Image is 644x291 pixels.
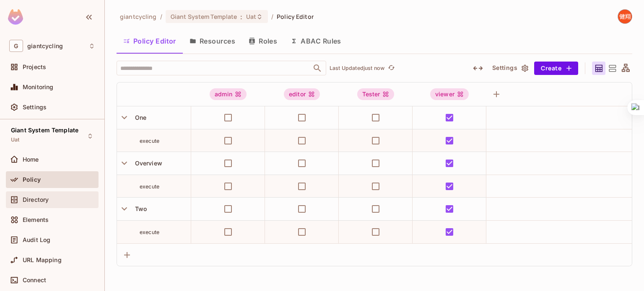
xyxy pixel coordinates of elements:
[240,13,243,20] span: :
[140,138,159,144] span: execute
[132,205,147,212] span: Two
[132,114,146,121] span: One
[140,183,159,190] span: execute
[117,31,183,52] button: Policy Editor
[386,63,396,73] button: refresh
[8,9,23,25] img: SReyMgAAAABJRU5ErkJggg==
[312,62,323,74] button: Open
[183,31,242,52] button: Resources
[618,10,632,23] img: 廖健翔
[23,257,62,263] span: URL Mapping
[23,84,54,90] span: Monitoring
[11,127,78,134] span: Giant System Template
[23,277,46,283] span: Connect
[242,31,284,52] button: Roles
[534,62,578,75] button: Create
[489,62,531,75] button: Settings
[120,13,157,21] span: the active workspace
[23,176,41,183] span: Policy
[246,13,256,21] span: Uat
[284,31,348,52] button: ABAC Rules
[132,160,162,167] span: Overview
[23,104,47,111] span: Settings
[160,13,162,21] li: /
[384,63,396,73] span: Click to refresh data
[9,40,23,52] span: G
[357,88,395,100] div: Tester
[23,196,49,203] span: Directory
[210,88,247,100] div: admin
[171,13,237,21] span: Giant System Template
[27,43,63,49] span: Workspace: giantcycling
[23,216,49,223] span: Elements
[388,64,395,72] span: refresh
[330,65,384,72] p: Last Updated just now
[271,13,273,21] li: /
[23,237,50,243] span: Audit Log
[140,229,159,235] span: execute
[11,136,19,143] span: Uat
[277,13,314,21] span: Policy Editor
[23,156,39,163] span: Home
[23,64,46,70] span: Projects
[430,88,469,100] div: viewer
[284,88,320,100] div: editor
